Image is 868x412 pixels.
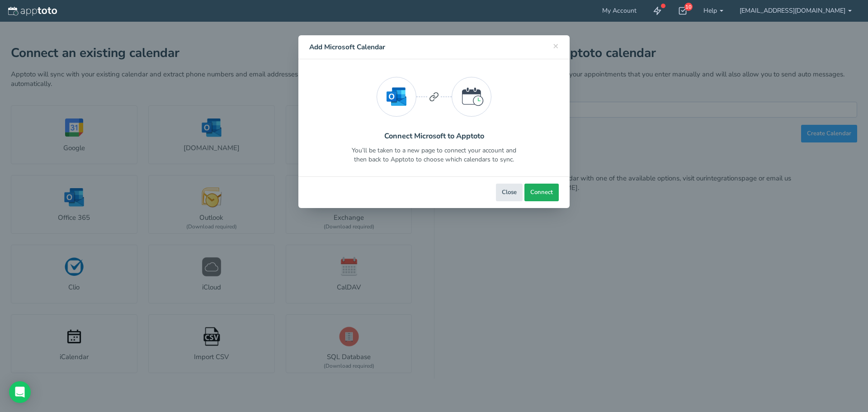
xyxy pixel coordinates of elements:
div: Open Intercom Messenger [9,381,31,403]
p: You’ll be taken to a new page to connect your account and then back to Apptoto to choose which ca... [352,146,516,164]
button: Connect [524,184,559,201]
span: Connect [530,188,553,197]
h2: Connect Microsoft to Apptoto [384,132,484,140]
button: Close [496,184,523,201]
span: × [553,39,559,52]
h4: Add Microsoft Calendar [309,42,559,52]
